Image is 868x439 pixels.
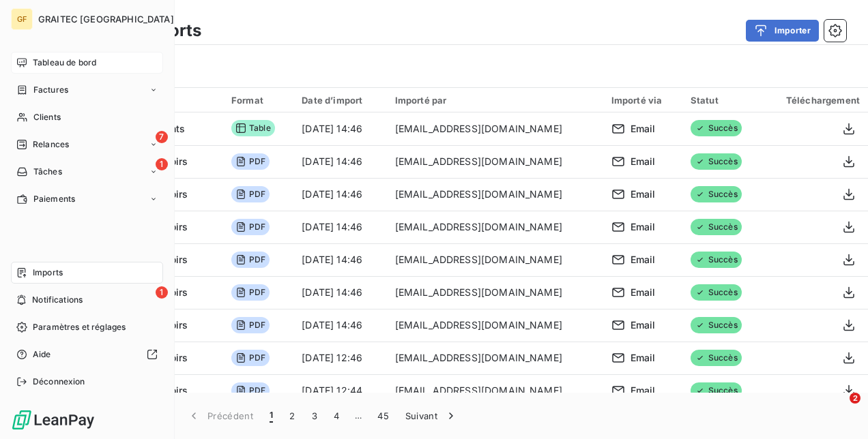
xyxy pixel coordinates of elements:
[691,219,742,235] span: Succès
[631,318,656,332] span: Email
[395,95,595,106] div: Importé par
[293,112,386,145] td: [DATE] 14:46
[261,402,281,430] button: 1
[293,374,386,407] td: [DATE] 12:44
[387,374,603,407] td: [EMAIL_ADDRESS][DOMAIN_NAME]
[369,402,397,430] button: 45
[611,95,674,106] div: Importé via
[293,145,386,178] td: [DATE] 14:46
[325,402,347,430] button: 4
[387,112,603,145] td: [EMAIL_ADDRESS][DOMAIN_NAME]
[822,393,854,425] iframe: Intercom live chat
[231,252,270,268] span: PDF
[387,145,603,178] td: [EMAIL_ADDRESS][DOMAIN_NAME]
[691,350,742,366] span: Succès
[631,122,656,136] span: Email
[281,402,303,430] button: 2
[293,243,386,276] td: [DATE] 14:46
[746,20,819,42] button: Importer
[293,342,386,374] td: [DATE] 12:46
[631,351,656,365] span: Email
[304,402,325,430] button: 3
[231,153,270,170] span: PDF
[38,14,174,25] span: GRAITEC [GEOGRAPHIC_DATA]
[387,211,603,243] td: [EMAIL_ADDRESS][DOMAIN_NAME]
[33,321,126,333] span: Paramètres et réglages
[293,211,386,243] td: [DATE] 14:46
[691,317,742,333] span: Succès
[33,84,68,96] span: Factures
[270,409,273,423] span: 1
[156,131,168,143] span: 7
[387,309,603,342] td: [EMAIL_ADDRESS][DOMAIN_NAME]
[850,393,860,404] span: 2
[631,286,656,299] span: Email
[11,409,96,431] img: Logo LeanPay
[156,158,168,170] span: 1
[691,252,742,268] span: Succès
[691,153,742,170] span: Succès
[33,267,63,279] span: Imports
[231,120,275,136] span: Table
[631,253,656,267] span: Email
[691,95,753,106] div: Statut
[231,350,270,366] span: PDF
[387,243,603,276] td: [EMAIL_ADDRESS][DOMAIN_NAME]
[691,186,742,202] span: Succès
[32,294,83,306] span: Notifications
[387,276,603,309] td: [EMAIL_ADDRESS][DOMAIN_NAME]
[33,166,62,178] span: Tâches
[347,405,369,427] span: …
[631,384,656,397] span: Email
[33,193,75,205] span: Paiements
[293,276,386,309] td: [DATE] 14:46
[691,120,742,136] span: Succès
[33,57,96,69] span: Tableau de bord
[293,178,386,211] td: [DATE] 14:46
[631,220,656,234] span: Email
[397,402,466,430] button: Suivant
[387,178,603,211] td: [EMAIL_ADDRESS][DOMAIN_NAME]
[156,286,168,299] span: 1
[231,95,285,106] div: Format
[691,284,742,301] span: Succès
[231,219,270,235] span: PDF
[231,382,270,399] span: PDF
[293,309,386,342] td: [DATE] 14:46
[231,317,270,333] span: PDF
[33,111,61,123] span: Clients
[770,95,860,106] div: Téléchargement
[631,187,656,201] span: Email
[11,8,33,30] div: GF
[231,186,270,202] span: PDF
[631,155,656,168] span: Email
[231,284,270,301] span: PDF
[179,402,261,430] button: Précédent
[302,95,378,106] div: Date d’import
[387,342,603,374] td: [EMAIL_ADDRESS][DOMAIN_NAME]
[33,376,85,388] span: Déconnexion
[33,348,51,361] span: Aide
[691,382,742,399] span: Succès
[33,138,69,151] span: Relances
[11,344,163,365] a: Aide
